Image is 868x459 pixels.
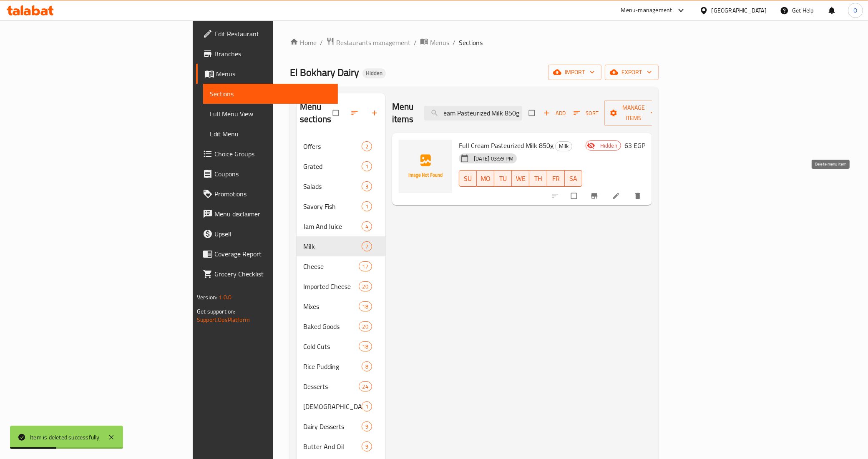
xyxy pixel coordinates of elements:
span: Imported Cheese [303,281,359,291]
span: Sort sections [345,104,365,122]
li: / [453,38,455,48]
div: items [362,221,372,231]
span: Menu disclaimer [214,209,331,219]
span: 1.0.0 [219,292,231,303]
button: WE [512,170,529,187]
span: Choice Groups [214,149,331,159]
a: Menus [420,37,449,48]
span: Milk [556,141,572,151]
span: [DATE] 03:59 PM [470,155,517,163]
span: Restaurants management [336,38,410,48]
span: Rice Pudding [303,361,362,371]
div: Item is deleted successfully [30,433,100,442]
div: items [359,301,372,311]
span: Coverage Report [214,249,331,259]
span: Dairy Desserts [303,421,362,431]
button: export [605,65,659,80]
span: SA [568,173,579,185]
div: items [362,201,372,211]
div: items [359,321,372,331]
button: SU [459,170,477,187]
h2: Menu items [392,100,414,125]
span: 1 [362,203,372,211]
div: Savory Fish1 [297,196,385,216]
span: Promotions [214,189,331,199]
a: Menu disclaimer [196,204,338,224]
span: Offers [303,141,362,151]
span: 2 [362,143,372,150]
span: 24 [359,383,372,391]
h6: 63 EGP [624,140,645,151]
div: items [362,181,372,191]
span: Hidden [362,70,386,77]
span: Milk [303,241,362,251]
a: Coupons [196,164,338,184]
span: Desserts [303,381,359,391]
span: 8 [362,363,372,371]
span: Edit Restaurant [214,29,331,39]
span: 7 [362,243,372,251]
span: Grated [303,161,362,171]
div: Imported Cheese20 [297,276,385,296]
div: Baked Goods20 [297,316,385,336]
div: Hidden [362,68,386,78]
span: 9 [362,423,372,431]
span: Menus [430,38,449,48]
a: Restaurants management [326,37,410,48]
span: Coupons [214,169,331,179]
span: 4 [362,223,372,231]
span: SU [463,173,473,185]
div: Rice Pudding8 [297,356,385,376]
span: Version: [197,292,217,303]
div: Savory Fish [303,201,362,211]
div: Salads [303,181,362,191]
div: items [362,141,372,151]
div: Desserts24 [297,376,385,396]
div: Offers2 [297,136,385,156]
div: items [359,281,372,291]
span: Sections [459,38,483,48]
span: Upsell [214,229,331,239]
div: [DEMOGRAPHIC_DATA]1 [297,396,385,416]
li: / [414,38,417,48]
span: Menus [216,69,331,79]
div: Cheese17 [297,256,385,276]
div: Milk [555,141,572,151]
span: Baked Goods [303,321,359,331]
img: Full Cream Pasteurized Milk 850g [399,140,452,193]
span: export [611,67,652,78]
div: Milk7 [297,236,385,256]
div: Cold Cuts [303,341,359,351]
span: [DEMOGRAPHIC_DATA] [303,401,362,411]
button: Add [541,107,568,120]
a: Upsell [196,224,338,244]
div: Grated1 [297,156,385,176]
a: Menus [196,64,338,84]
button: SA [565,170,582,187]
div: Dairy Desserts9 [297,416,385,436]
div: items [362,361,372,371]
nav: breadcrumb [290,37,659,48]
span: El Bokhary Dairy [290,63,359,82]
div: items [362,421,372,431]
div: [GEOGRAPHIC_DATA] [712,6,767,15]
span: Mixes [303,301,359,311]
span: Sort [574,108,599,118]
div: Jam And Juice4 [297,216,385,236]
span: TH [533,173,543,185]
button: Manage items [604,100,664,126]
div: items [362,241,372,251]
div: Butter And Oil [303,441,362,451]
span: Add [543,108,566,118]
span: Edit Menu [210,129,331,139]
span: MO [480,173,491,185]
span: Select to update [566,188,584,204]
div: Jam And Juice [303,221,362,231]
div: items [362,161,372,171]
span: O [853,6,857,15]
a: Grocery Checklist [196,264,338,284]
